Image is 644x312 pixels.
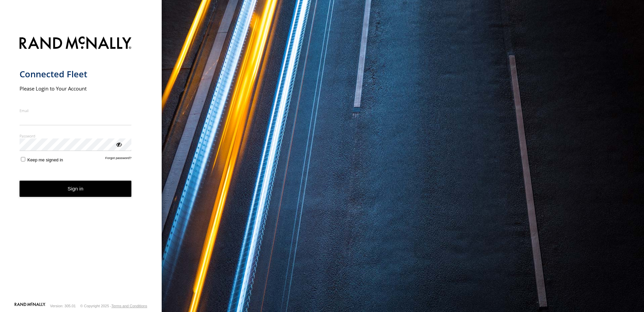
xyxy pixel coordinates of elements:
[27,157,63,162] span: Keep me signed in
[105,156,132,162] a: Forgot password?
[20,69,132,80] h1: Connected Fleet
[14,303,45,309] a: Visit our Website
[80,304,147,308] div: © Copyright 2025 -
[20,32,142,302] form: main
[20,35,132,52] img: Rand McNally
[20,133,132,138] label: Password
[20,108,132,113] label: Email
[111,304,147,308] a: Terms and Conditions
[20,181,132,197] button: Sign in
[50,304,76,308] div: Version: 305.01
[20,85,132,92] h2: Please Login to Your Account
[21,157,25,161] input: Keep me signed in
[115,141,122,148] div: ViewPassword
